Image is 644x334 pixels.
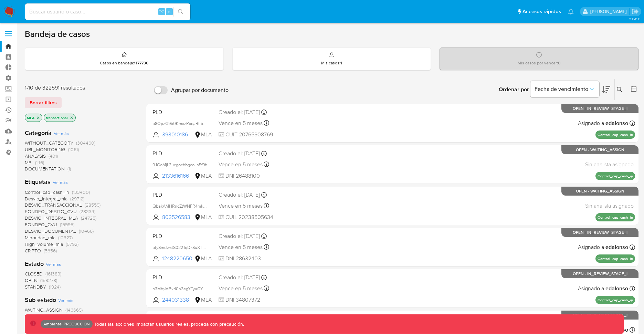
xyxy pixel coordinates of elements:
[568,9,574,14] a: Notificaciones
[43,323,90,325] p: Ambiente: PRODUCCIÓN
[168,8,170,15] span: s
[159,8,164,15] span: ⌥
[25,7,190,16] input: Buscar usuario o caso...
[632,8,639,15] a: Salir
[93,321,244,327] p: Todas las acciones impactan usuarios reales, proceda con precaución.
[173,7,188,17] button: search-icon
[522,8,561,15] span: Accesos rápidos
[590,8,629,15] p: david.garay@mercadolibre.com.co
